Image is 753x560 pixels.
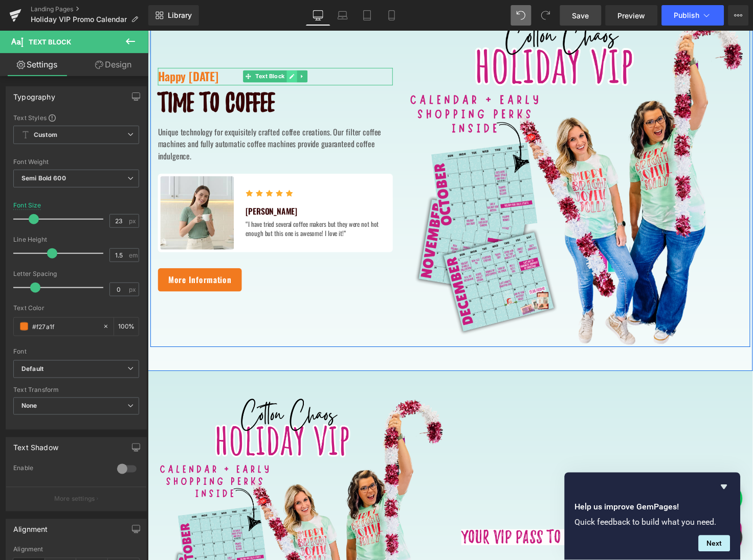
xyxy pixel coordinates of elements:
[606,5,658,26] a: Preview
[13,270,139,277] div: Letter Spacing
[100,179,238,191] p: [PERSON_NAME]
[31,15,127,24] span: Holiday VIP Promo Calendar
[572,10,589,21] span: Save
[699,535,730,552] button: Next question
[21,365,43,374] i: Default
[129,218,138,224] span: px
[168,11,192,20] span: Library
[114,318,139,336] div: %
[129,286,138,293] span: px
[108,41,142,53] span: Text Block
[13,87,55,101] div: Typography
[13,113,139,122] div: Text Styles
[306,5,330,26] a: Desktop
[13,546,139,553] div: Alignment
[728,5,749,26] button: More
[575,501,730,514] h2: Help us improve GemPages!
[13,520,48,534] div: Alignment
[575,518,730,527] p: Quick feedback to build what you need.
[13,386,139,393] div: Text Transform
[10,243,96,267] a: More Information
[10,60,251,90] h1: Time to coffee
[13,158,139,166] div: Font Weight
[536,5,556,26] button: Redo
[100,193,238,213] p: “I have tried several coffee makers but they were not hot enough but this one is awesome! I love ...
[13,202,41,209] div: Font Size
[674,11,700,19] span: Publish
[380,5,404,26] a: Mobile
[76,53,150,76] a: Design
[21,402,37,410] b: None
[321,510,605,527] span: Your VIP Pass TO CHAOS FREE HOLIDAY SHOPPING
[575,481,730,552] div: Help us improve GemPages!
[13,305,139,312] div: Text Color
[10,98,251,134] p: Unique technology for exquisitely crafted coffee creations. Our filter coffee machines and fully ...
[355,5,380,26] a: Tablet
[618,10,646,21] span: Preview
[330,5,355,26] a: Laptop
[34,131,57,139] b: Custom
[21,249,85,261] span: More Information
[13,236,139,243] div: Line Height
[129,252,138,259] span: em
[511,5,531,26] button: Undo
[13,348,139,355] div: Font
[545,500,611,533] inbox-online-store-chat: Shopify online store chat
[662,5,724,26] button: Publish
[54,495,95,504] p: More settings
[31,5,148,13] a: Landing Pages
[21,174,66,182] b: Semi Bold 600
[29,38,71,46] span: Text Block
[718,481,730,493] button: Hide survey
[148,5,199,26] a: New Library
[32,321,98,332] input: Color
[13,438,58,452] div: Text Shadow
[13,464,107,475] div: Enable
[6,487,146,511] button: More settings
[153,41,164,53] a: Expand / Collapse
